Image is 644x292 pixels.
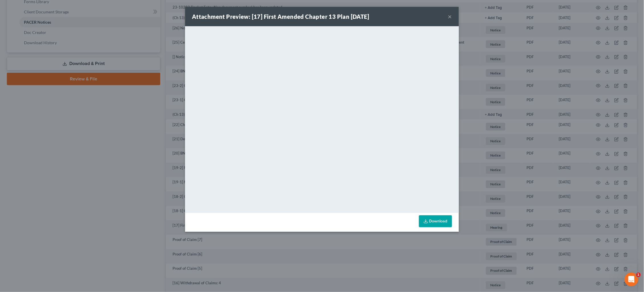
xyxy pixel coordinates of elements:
iframe: Intercom live chat [625,273,638,286]
a: Download [419,215,452,227]
span: 1 [636,273,641,277]
iframe: <object ng-attr-data='[URL][DOMAIN_NAME]' type='application/pdf' width='100%' height='650px'></ob... [185,26,459,212]
button: × [448,13,452,20]
strong: Attachment Preview: [17] First Amended Chapter 13 Plan [DATE] [192,13,369,20]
